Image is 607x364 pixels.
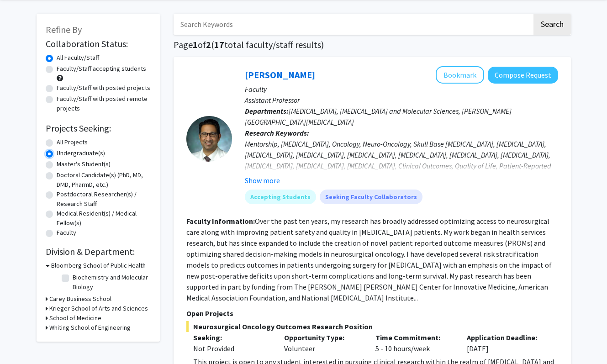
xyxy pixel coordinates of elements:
[186,216,552,302] fg-read-more: Over the past ten years, my research has broadly addressed optimizing access to neurosurgical car...
[193,332,271,343] p: Seeking:
[46,123,151,134] h2: Projects Seeking:
[49,304,148,313] h3: Krieger School of Arts and Sciences
[57,64,146,74] label: Faculty/Staff accepting students
[245,69,315,80] a: [PERSON_NAME]
[51,261,146,270] h3: Bloomberg School of Public Health
[460,332,551,354] div: [DATE]
[284,332,362,343] p: Opportunity Type:
[57,94,151,113] label: Faculty/Staff with posted remote projects
[245,95,558,106] p: Assistant Professor
[7,323,39,357] iframe: Chat
[49,294,111,304] h3: Carey Business School
[49,323,131,332] h3: Whiting School of Engineering
[46,38,151,49] h2: Collaboration Status:
[245,190,316,204] mat-chip: Accepting Students
[245,175,280,186] button: Show more
[46,246,151,257] h2: Division & Department:
[245,106,512,127] span: [MEDICAL_DATA], [MEDICAL_DATA] and Molecular Sciences, [PERSON_NAME][GEOGRAPHIC_DATA][MEDICAL_DATA]
[49,313,101,323] h3: School of Medicine
[277,332,369,354] div: Volunteer
[57,159,111,169] label: Master's Student(s)
[245,138,558,204] div: Mentorship, [MEDICAL_DATA], Oncology, Neuro-Oncology, Skull Base [MEDICAL_DATA], [MEDICAL_DATA], ...
[46,24,82,35] span: Refine By
[174,39,571,50] h1: Page of ( total faculty/staff results)
[57,53,99,63] label: All Faculty/Staff
[436,66,484,84] button: Add Raj Mukherjee to Bookmarks
[193,343,271,354] div: Not Provided
[245,106,289,116] b: Departments:
[467,332,544,343] p: Application Deadline:
[174,14,532,35] input: Search Keywords
[57,228,76,237] label: Faculty
[57,190,151,209] label: Postdoctoral Researcher(s) / Research Staff
[57,170,151,190] label: Doctoral Candidate(s) (PhD, MD, DMD, PharmD, etc.)
[488,67,558,84] button: Compose Request to Raj Mukherjee
[57,148,105,158] label: Undergraduate(s)
[193,39,198,50] span: 1
[214,39,224,50] span: 17
[186,321,558,332] span: Neurosurgical Oncology Outcomes Research Position
[533,14,571,35] button: Search
[73,273,148,292] label: Biochemistry and Molecular Biology
[206,39,211,50] span: 2
[375,332,453,343] p: Time Commitment:
[369,332,460,354] div: 5 - 10 hours/week
[57,137,88,147] label: All Projects
[245,84,558,95] p: Faculty
[245,128,309,137] b: Research Keywords:
[186,216,255,226] b: Faculty Information:
[57,209,151,228] label: Medical Resident(s) / Medical Fellow(s)
[186,308,558,319] p: Open Projects
[320,190,422,204] mat-chip: Seeking Faculty Collaborators
[57,83,150,93] label: Faculty/Staff with posted projects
